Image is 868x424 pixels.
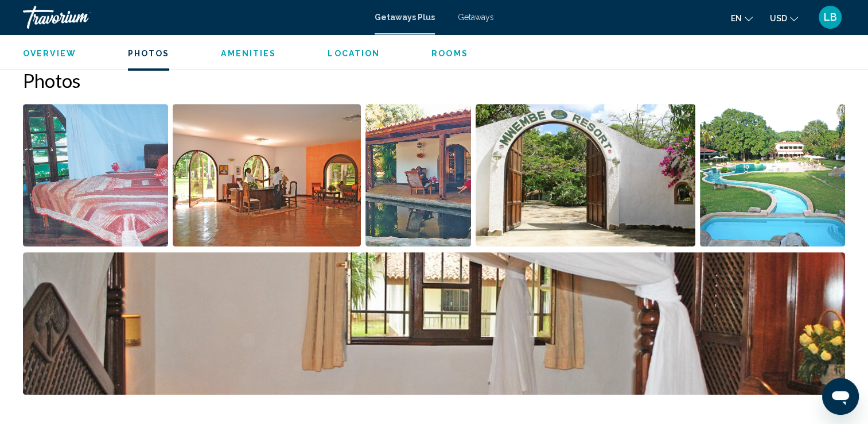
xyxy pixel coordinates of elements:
a: Getaways [458,13,494,22]
span: Amenities [221,49,276,58]
span: Location [328,49,380,58]
button: Change currency [770,10,798,26]
h2: Photos [23,69,845,92]
button: Open full-screen image slider [476,103,695,247]
span: en [731,14,742,23]
span: Rooms [431,49,468,58]
iframe: Button to launch messaging window [822,378,859,415]
button: Open full-screen image slider [173,103,361,247]
button: Open full-screen image slider [365,103,470,247]
button: Location [328,48,380,59]
button: Open full-screen image slider [23,252,845,395]
button: Photos [128,48,170,59]
button: Open full-screen image slider [23,103,168,247]
span: Photos [128,49,170,58]
a: Getaways Plus [375,13,435,22]
span: USD [770,14,787,23]
button: Overview [23,48,76,59]
button: Rooms [431,48,468,59]
a: Travorium [23,6,363,29]
button: User Menu [815,5,845,29]
button: Change language [731,10,753,26]
span: LB [824,11,837,23]
span: Overview [23,49,76,58]
button: Amenities [221,48,276,59]
button: Open full-screen image slider [700,103,845,247]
